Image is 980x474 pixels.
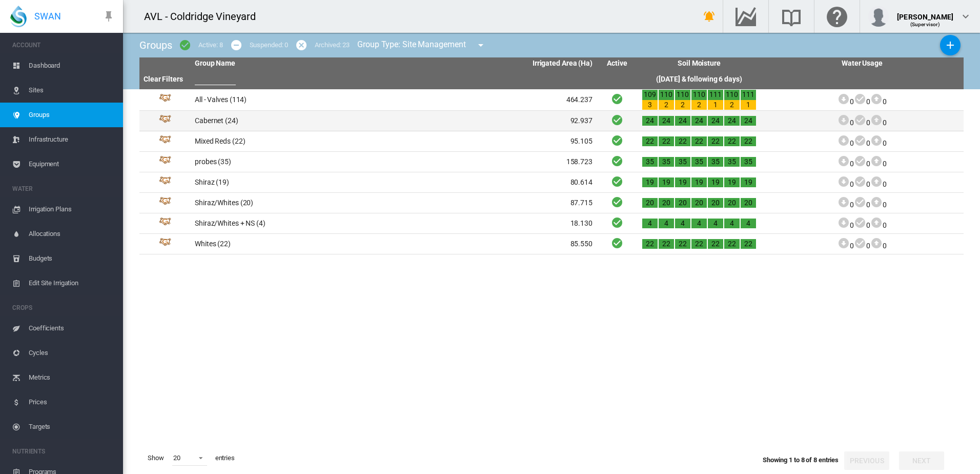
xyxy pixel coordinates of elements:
div: 35 [741,157,756,167]
span: Budgets [29,246,115,271]
button: icon-minus-circle [226,35,247,55]
span: SWAN [34,10,61,23]
span: Edit Site Irrigation [29,271,115,295]
div: 20 [642,198,658,208]
td: probes (35) [191,152,394,172]
img: 4.svg [159,218,171,230]
div: 110 [691,90,707,100]
span: Show [144,449,168,467]
i: Active [611,113,623,126]
md-icon: Search the knowledge base [779,10,804,23]
span: Equipment [29,152,115,176]
img: 4.svg [159,94,171,106]
td: Shiraz/Whites + NS (4) [191,213,394,233]
div: 24 [741,116,756,126]
div: 22 [724,136,740,147]
tr: Group Id: 36258 All - Valves (114) 464.237 Active 109 3 110 2 110 2 110 2 111 1 110 2 111 1 000 [139,89,964,111]
span: 87.715 [570,199,593,207]
img: 4.svg [159,197,171,209]
span: Sites [29,78,115,103]
div: 35 [675,157,690,167]
i: Active [611,216,623,229]
i: Active [611,236,623,249]
div: 20 [691,198,707,208]
i: Active [611,195,623,208]
div: 19 [642,177,658,188]
div: 22 [708,136,723,147]
span: Cycles [29,341,115,365]
div: 22 [741,136,756,147]
i: Active [611,92,623,105]
tr: Group Id: 36882 Shiraz (19) 80.614 Active 19 19 19 19 19 19 19 000 [139,172,964,193]
span: 95.105 [570,137,593,145]
img: 4.svg [159,156,171,168]
div: 24 [691,116,707,126]
span: Soil Moisture [678,59,721,67]
button: icon-checkbox-marked-circle [175,35,195,55]
span: 18.130 [570,219,593,227]
span: Water Usage [842,59,883,67]
tr: Group Id: 36886 Mixed Reds (22) 95.105 Active 22 22 22 22 22 22 22 000 [139,131,964,152]
img: 4.svg [159,115,171,127]
span: 0 0 0 [838,242,886,250]
button: icon-cancel [291,35,312,55]
div: 20 [724,198,740,208]
i: Active [611,154,623,167]
span: 0 0 0 [838,160,886,168]
md-icon: Click here for help [825,10,849,23]
div: 35 [642,157,658,167]
td: Cabernet (24) [191,111,394,131]
span: Metrics [29,365,115,390]
span: Infrastructure [29,127,115,152]
div: 110 [724,90,740,100]
div: AVL - Coldridge Vineyard [144,9,265,24]
td: All - Valves (114) [191,89,394,110]
span: entries [211,449,239,467]
div: 4 [724,219,740,229]
span: CROPS [12,300,115,316]
tr: Group Id: 36881 Whites (22) 85.550 Active 22 22 22 22 22 22 22 000 [139,234,964,254]
span: 0 0 0 [838,97,886,106]
span: 0 0 0 [838,118,886,127]
md-icon: icon-pin [103,10,115,23]
div: 24 [642,116,658,126]
div: 19 [675,177,690,188]
div: 22 [708,239,723,249]
div: 22 [741,239,756,249]
button: icon-bell-ring [699,6,720,27]
md-icon: icon-plus [944,39,956,51]
span: ACCOUNT [12,37,115,53]
div: 22 [659,136,674,147]
div: 22 [691,239,707,249]
div: 4 [708,219,723,229]
div: 4 [675,219,690,229]
div: 19 [724,177,740,188]
div: 19 [708,177,723,188]
td: Mixed Reds (22) [191,131,394,151]
div: 22 [675,136,690,147]
span: Targets [29,414,115,439]
div: [PERSON_NAME] [897,8,953,18]
div: 2 [724,100,740,110]
img: 4.svg [159,238,171,250]
td: Group Id: 36258 [139,89,191,110]
span: NUTRIENTS [12,443,115,460]
td: Group Id: 32610 [139,152,191,172]
div: 24 [708,116,723,126]
td: Whites (22) [191,234,394,254]
th: Group Name [191,57,394,70]
span: 92.937 [570,116,593,125]
span: 0 0 0 [838,201,886,209]
button: Next [899,451,944,470]
md-icon: icon-chevron-down [959,10,972,23]
span: Irrigated Area (Ha) [533,59,593,67]
span: Groups [29,103,115,127]
th: Active [597,57,638,70]
span: 158.723 [566,157,593,166]
i: Active [611,175,623,188]
div: 20 [741,198,756,208]
div: 4 [659,219,674,229]
div: 4 [642,219,658,229]
tr: Group Id: 32610 probes (35) 158.723 Active 35 35 35 35 35 35 35 000 [139,152,964,172]
span: Prices [29,390,115,414]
